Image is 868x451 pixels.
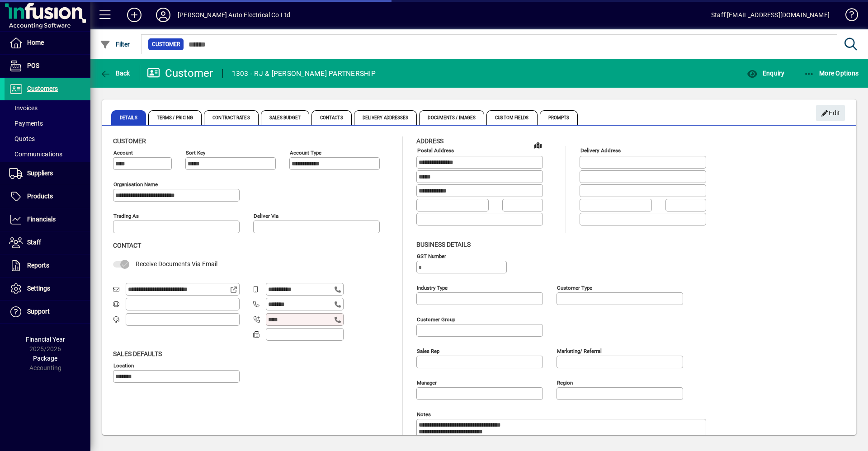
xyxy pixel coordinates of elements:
[5,301,90,323] a: Support
[9,104,38,112] span: Invoices
[417,348,439,354] mat-label: Sales rep
[417,284,448,291] mat-label: Industry type
[417,253,446,259] mat-label: GST Number
[711,8,830,22] div: Staff [EMAIL_ADDRESS][DOMAIN_NAME]
[113,350,162,357] span: Sales defaults
[5,277,90,300] a: Settings
[27,216,56,223] span: Financials
[98,65,132,81] button: Back
[417,379,437,385] mat-label: Manager
[5,116,90,131] a: Payments
[33,355,57,362] span: Package
[557,379,573,385] mat-label: Region
[113,242,141,249] span: Contact
[417,316,455,322] mat-label: Customer group
[9,135,35,142] span: Quotes
[5,208,90,231] a: Financials
[5,254,90,277] a: Reports
[839,2,857,31] a: Knowledge Base
[531,138,545,152] a: View on map
[113,137,146,145] span: Customer
[148,110,202,125] span: Terms / Pricing
[557,284,592,291] mat-label: Customer type
[816,105,845,121] button: Edit
[9,150,62,158] span: Communications
[90,65,140,81] app-page-header-button: Back
[745,65,787,81] button: Enquiry
[26,336,65,343] span: Financial Year
[254,213,278,219] mat-label: Deliver via
[5,231,90,254] a: Staff
[821,106,840,121] span: Edit
[311,110,352,125] span: Contacts
[100,41,130,48] span: Filter
[5,131,90,146] a: Quotes
[5,100,90,116] a: Invoices
[27,262,49,269] span: Reports
[27,239,41,246] span: Staff
[804,70,859,77] span: More Options
[9,120,43,127] span: Payments
[113,213,139,219] mat-label: Trading as
[27,85,58,92] span: Customers
[261,110,309,125] span: Sales Budget
[186,150,205,156] mat-label: Sort key
[5,55,90,77] a: POS
[178,8,290,22] div: [PERSON_NAME] Auto Electrical Co Ltd
[111,110,146,125] span: Details
[5,185,90,208] a: Products
[147,66,213,80] div: Customer
[204,110,258,125] span: Contract Rates
[100,70,130,77] span: Back
[416,137,443,145] span: Address
[416,241,471,248] span: Business details
[136,260,217,268] span: Receive Documents Via Email
[232,66,376,81] div: 1303 - RJ & [PERSON_NAME] PARTNERSHIP
[113,181,158,188] mat-label: Organisation name
[5,32,90,54] a: Home
[120,7,149,23] button: Add
[27,169,53,177] span: Suppliers
[417,411,431,417] mat-label: Notes
[113,362,134,368] mat-label: Location
[152,40,180,49] span: Customer
[27,62,39,69] span: POS
[5,146,90,162] a: Communications
[557,348,602,354] mat-label: Marketing/ Referral
[113,150,133,156] mat-label: Account
[802,65,861,81] button: More Options
[419,110,484,125] span: Documents / Images
[149,7,178,23] button: Profile
[354,110,417,125] span: Delivery Addresses
[27,308,50,315] span: Support
[27,39,44,46] span: Home
[486,110,537,125] span: Custom Fields
[98,36,132,52] button: Filter
[27,285,50,292] span: Settings
[27,193,53,200] span: Products
[540,110,578,125] span: Prompts
[5,162,90,185] a: Suppliers
[747,70,784,77] span: Enquiry
[290,150,321,156] mat-label: Account Type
